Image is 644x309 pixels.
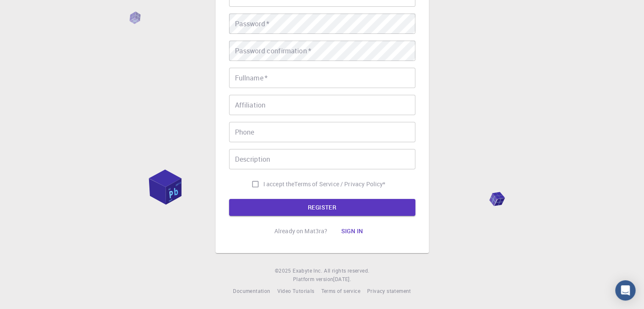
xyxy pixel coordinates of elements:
[321,287,360,295] a: Terms of service
[233,287,270,294] span: Documentation
[334,223,370,240] button: Sign in
[274,227,328,235] p: Already on Mat3ra?
[615,280,636,301] div: Open Intercom Messenger
[367,287,411,295] a: Privacy statement
[333,275,351,284] a: [DATE].
[277,287,314,295] a: Video Tutorials
[333,276,351,282] span: [DATE] .
[294,180,385,188] p: Terms of Service / Privacy Policy *
[293,267,322,275] a: Exabyte Inc.
[293,267,322,274] span: Exabyte Inc.
[294,180,385,188] a: Terms of Service / Privacy Policy*
[293,275,333,284] span: Platform version
[277,287,314,294] span: Video Tutorials
[263,180,295,188] span: I accept the
[275,267,293,275] span: © 2025
[367,287,411,294] span: Privacy statement
[324,267,369,275] span: All rights reserved.
[229,199,415,216] button: REGISTER
[233,287,270,295] a: Documentation
[321,287,360,294] span: Terms of service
